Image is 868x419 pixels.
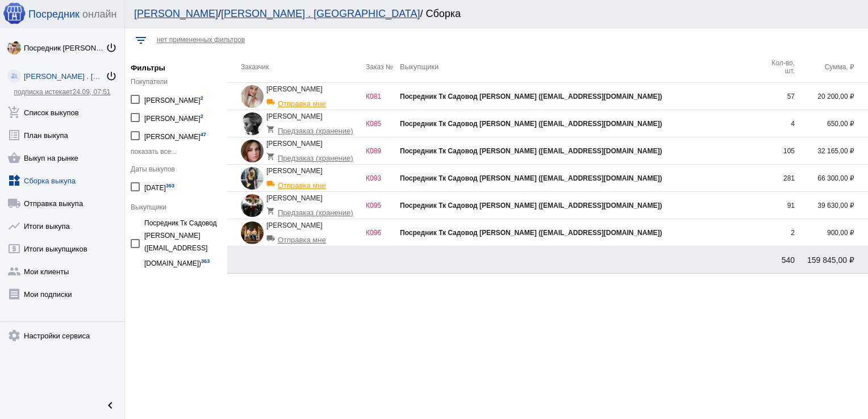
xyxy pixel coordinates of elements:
div: Покупатели [131,78,222,86]
div: Посредник [PERSON_NAME] [PERSON_NAME] [24,44,106,52]
b: Посредник Тк Садовод [PERSON_NAME] ([EMAIL_ADDRESS][DOMAIN_NAME]) [400,147,662,155]
td: 4 [761,110,795,137]
div: [PERSON_NAME] [266,167,360,190]
td: 20 200,00 ₽ [795,83,868,110]
mat-icon: local_atm [7,242,21,255]
td: 32 165,00 ₽ [795,137,868,165]
th: Выкупщики [400,51,761,83]
div: Предзаказ (хранение) [266,148,360,162]
img: community_200.png [7,69,21,83]
td: 159 845,00 ₽ [795,246,868,274]
mat-icon: chevron_left [103,399,117,412]
td: 281 [761,165,795,192]
div: [PERSON_NAME] [144,110,203,125]
th: Сумма, ₽ [795,51,868,83]
span: нет примененных фильтров [157,36,245,44]
td: 540 [761,246,795,274]
div: [PERSON_NAME] [144,128,206,143]
mat-icon: local_shipping [266,234,278,242]
div: К096 [366,229,400,237]
img: jpYarlG_rMSRdqPbVPQVGBq6sjAws1PGEm5gZ1VrcU0z7HB6t_6-VAYqmDps2aDbz8He_Uz8T3ZkfUszj2kIdyl7.jpg [241,85,264,108]
div: [PERSON_NAME] [266,221,360,244]
img: -b3CGEZm7JiWNz4MSe0vK8oszDDqK_yjx-I-Zpe58LR35vGIgXxFA2JGcGbEMVaWNP5BujAwwLFBmyesmt8751GY.jpg [241,167,264,190]
td: 900,00 ₽ [795,219,868,246]
div: Посредник Тк Садовод [PERSON_NAME] ([EMAIL_ADDRESS][DOMAIN_NAME]) [144,217,222,270]
td: 650,00 ₽ [795,110,868,137]
mat-icon: filter_list [134,33,148,47]
img: 9bX9eWR0xDgCiTIhQTzpvXJIoeDPQLXe9CHnn3Gs1PGb3J-goD_dDXIagjGUYbFRmMTp9d7qhpcK6TVyPhbmsz2d.jpg [241,112,264,135]
img: apple-icon-60x60.png [3,2,26,24]
h5: Фильтры [131,64,222,72]
div: Отправка мне [266,93,360,108]
small: 363 [201,258,210,264]
div: Отправка мне [266,175,360,190]
mat-icon: list_alt [7,128,21,142]
th: Заказ № [366,51,400,83]
div: Предзаказ (хранение) [266,120,360,135]
mat-icon: power_settings_new [106,42,117,53]
mat-icon: receipt [7,287,21,301]
small: 363 [166,183,174,188]
span: показать все... [131,148,177,156]
th: Кол-во, шт. [761,51,795,83]
mat-icon: add_shopping_cart [7,106,21,119]
mat-icon: local_shipping [7,196,21,210]
div: Даты выкупов [131,165,222,173]
div: [PERSON_NAME] [266,194,360,217]
mat-icon: local_shipping [266,98,278,106]
td: 39 630,00 ₽ [795,192,868,219]
td: 91 [761,192,795,219]
b: Посредник Тк Садовод [PERSON_NAME] ([EMAIL_ADDRESS][DOMAIN_NAME]) [400,93,662,100]
td: 57 [761,83,795,110]
div: К089 [366,147,400,155]
div: Предзаказ (хранение) [266,202,360,217]
mat-icon: group [7,265,21,278]
img: vd2iKW0PW-FsqLi4RmhEwsCg2KrKpVNwsQFjmPRsT4HaO-m7wc8r3lMq2bEv28q2mqI8OJVjWDK1XKAm0SGrcN3D.jpg [241,194,264,217]
div: [PERSON_NAME] [144,91,203,107]
div: [PERSON_NAME] [266,112,360,135]
a: [PERSON_NAME] [134,8,218,19]
b: Посредник Тк Садовод [PERSON_NAME] ([EMAIL_ADDRESS][DOMAIN_NAME]) [400,202,662,209]
img: P4-tjzPoZi1IBPzh9PPFfFpe3IlnPuZpLysGmHQ4RmQPDLVGXhRy00i18QHrPKeh0gWkXFDIejsYigdrjemjCntp.jpg [241,140,264,162]
mat-icon: local_shipping [266,179,278,188]
mat-icon: power_settings_new [106,70,117,82]
mat-icon: shopping_cart [266,125,278,133]
div: [PERSON_NAME] [266,85,360,108]
div: / / Сборка [134,8,848,20]
div: К081 [366,93,400,100]
div: [PERSON_NAME] . [GEOGRAPHIC_DATA] [24,72,106,81]
span: 24.09, 07:51 [73,88,111,96]
small: 2 [201,114,203,119]
div: К085 [366,120,400,128]
div: К095 [366,202,400,209]
div: Выкупщики [131,203,222,211]
mat-icon: widgets [7,174,21,187]
span: онлайн [82,9,116,20]
a: подписка истекает24.09, 07:51 [14,88,110,96]
mat-icon: settings [7,329,21,342]
mat-icon: show_chart [7,219,21,233]
img: geudf3v4iu8ShNt9iokrR4Jop9N9OYCXDw4ZN4QH4Pr2KJiP6NZt6LBM5tbLCzHJU0mxkvlRBF4i9bea90Y8TQn2.jpg [241,221,264,244]
mat-icon: shopping_cart [266,152,278,161]
th: Заказчик [227,51,366,83]
small: 47 [201,132,206,137]
b: Посредник Тк Садовод [PERSON_NAME] ([EMAIL_ADDRESS][DOMAIN_NAME]) [400,120,662,128]
div: Отправка мне [266,229,360,244]
td: 2 [761,219,795,246]
mat-icon: shopping_cart [266,207,278,215]
div: [DATE] [144,179,174,194]
td: 66 300,00 ₽ [795,165,868,192]
span: Посредник [28,9,80,20]
img: klfIT1i2k3saJfNGA6XPqTU7p5ZjdXiiDsm8fFA7nihaIQp9Knjm0Fohy3f__4ywE27KCYV1LPWaOQBexqZpekWk.jpg [7,41,21,55]
div: [PERSON_NAME] [266,140,360,162]
a: [PERSON_NAME] . [GEOGRAPHIC_DATA] [221,8,420,19]
div: К093 [366,174,400,182]
b: Посредник Тк Садовод [PERSON_NAME] ([EMAIL_ADDRESS][DOMAIN_NAME]) [400,174,662,182]
b: Посредник Тк Садовод [PERSON_NAME] ([EMAIL_ADDRESS][DOMAIN_NAME]) [400,229,662,237]
mat-icon: shopping_basket [7,151,21,165]
td: 105 [761,137,795,165]
small: 2 [201,95,203,101]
